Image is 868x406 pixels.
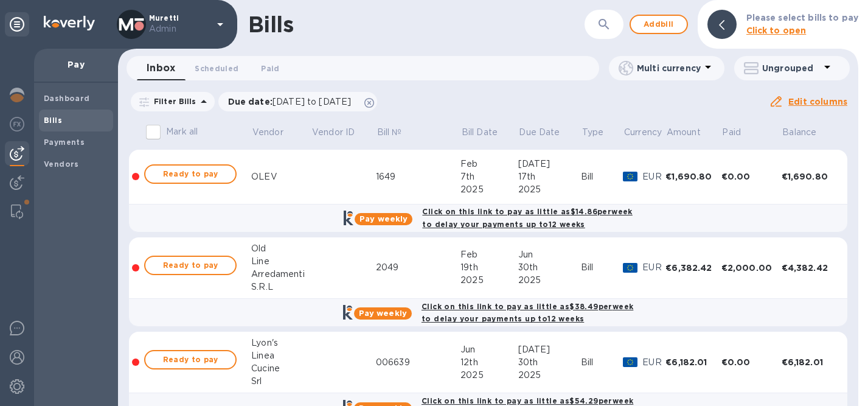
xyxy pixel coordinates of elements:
p: Due date : [228,96,358,108]
div: 2025 [518,183,581,196]
button: Ready to pay [144,350,237,369]
div: Unpin categories [5,12,29,37]
p: Due Date [519,126,560,139]
span: Ready to pay [155,167,226,181]
p: Bill № [377,126,402,139]
div: €6,182.01 [782,356,837,368]
p: Multi currency [637,62,701,74]
div: 006639 [376,356,460,369]
div: 12th [460,356,518,369]
div: OLEV [251,170,311,183]
button: Addbill [630,15,688,34]
div: Bill [581,170,623,183]
span: Scheduled [195,62,238,75]
b: Payments [44,138,85,147]
div: Old [251,242,311,255]
div: Lyon's [251,337,311,349]
img: Foreign exchange [10,117,24,131]
h1: Bills [248,12,293,37]
span: Type [582,126,620,139]
div: €6,182.01 [665,356,721,368]
p: Filter Bills [149,96,196,107]
b: Dashboard [44,94,90,103]
p: EUR [642,356,665,369]
img: Logo [44,16,95,30]
div: [DATE] [518,343,581,356]
p: Muretti [149,14,210,35]
div: €0.00 [721,356,782,368]
span: Vendor ID [312,126,370,139]
b: Pay weekly [359,309,407,318]
div: 2049 [376,261,460,274]
b: Click on this link to pay as little as $38.49 per week to delay your payments up to 12 weeks [422,302,633,324]
div: Jun [460,343,518,356]
p: Vendor ID [312,126,355,139]
div: €1,690.80 [665,170,721,183]
div: €6,382.42 [665,262,721,274]
span: Due Date [519,126,575,139]
p: Vendor [252,126,283,139]
b: Click on this link to pay as little as $14.86 per week to delay your payments up to 12 weeks [422,207,632,229]
span: Add bill [641,17,677,32]
p: Currency [624,126,662,139]
b: Please select bills to pay [746,13,858,23]
div: Arredamenti [251,268,311,281]
span: Ready to pay [155,258,226,273]
div: S.R.L [251,281,311,293]
div: 2025 [518,369,581,382]
b: Pay weekly [359,214,408,223]
p: Admin [149,23,210,35]
b: Bills [44,116,62,125]
div: €2,000.00 [721,262,782,274]
div: 30th [518,356,581,369]
p: Amount [667,126,701,139]
p: Paid [722,126,741,139]
span: [DATE] to [DATE] [273,97,351,107]
div: 7th [460,170,518,183]
span: Ready to pay [155,352,226,367]
p: Ungrouped [762,62,820,74]
div: 2025 [460,183,518,196]
b: Vendors [44,159,79,169]
span: Inbox [147,60,175,77]
div: Cucine [251,362,311,375]
div: €4,382.42 [782,262,837,274]
u: Edit columns [788,97,847,107]
div: 2025 [460,369,518,382]
p: EUR [642,170,665,183]
div: Linea [251,349,311,362]
b: Click to open [746,26,807,35]
div: Jun [518,248,581,261]
div: Srl [251,375,311,388]
span: Paid [722,126,757,139]
div: Feb [460,158,518,170]
div: Bill [581,261,623,274]
p: Type [582,126,604,139]
div: 2025 [518,274,581,287]
div: 19th [460,261,518,274]
div: 2025 [460,274,518,287]
p: Balance [782,126,816,139]
span: Balance [782,126,832,139]
span: Amount [667,126,717,139]
div: [DATE] [518,158,581,170]
div: Feb [460,248,518,261]
div: 17th [518,170,581,183]
div: Line [251,255,311,268]
span: Vendor [252,126,299,139]
span: Bill Date [462,126,513,139]
div: 30th [518,261,581,274]
button: Ready to pay [144,256,237,275]
p: Pay [44,58,108,71]
div: Bill [581,356,623,369]
p: Bill Date [462,126,498,139]
span: Bill № [377,126,418,139]
div: €0.00 [721,170,782,183]
span: Paid [261,62,279,75]
div: 1649 [376,170,460,183]
div: €1,690.80 [782,170,837,183]
div: Due date:[DATE] to [DATE] [218,92,378,111]
p: EUR [642,261,665,274]
p: Mark all [166,125,198,138]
